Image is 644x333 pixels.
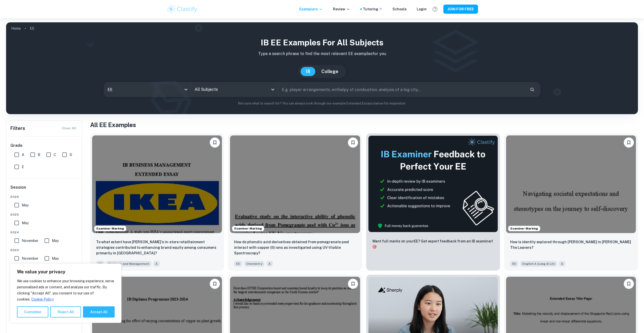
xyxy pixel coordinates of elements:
[363,6,382,12] a: Tutoring
[96,239,218,256] p: To what extent have IKEA's in-store retailtainment strategies contributed to enhancing brand equi...
[153,261,160,267] span: A
[234,261,242,267] span: EE
[510,239,632,250] p: How is identity explored through Deming Guo in Lisa Ko’s The Leavers?
[230,135,360,233] img: Chemistry EE example thumbnail: How do phenolic acid derivatives obtaine
[52,256,59,261] span: May
[22,152,24,157] span: A
[301,67,315,76] button: IB
[70,152,72,157] span: D
[366,133,500,271] a: ThumbnailWant full marks on yourEE? Get expert feedback from an IB examiner!
[52,238,59,243] span: May
[520,261,557,267] span: English A (Lang & Lit)
[10,51,634,57] p: Type a search phrase to find the most relevant EE examples for you
[624,279,634,289] button: Please log in to bookmark exemplars
[348,279,358,289] button: Please log in to bookmark exemplars
[10,184,78,195] h6: Session
[624,137,634,148] button: Please log in to bookmark exemplars
[22,256,38,261] span: November
[210,279,220,289] button: Please log in to bookmark exemplars
[166,4,198,14] img: Clastify logo
[210,137,220,148] button: Please log in to bookmark exemplars
[90,120,638,129] h1: All EE Examples
[10,264,121,323] div: We value your privacy
[94,226,126,231] span: Examiner Marking
[10,143,78,149] h6: Grade
[31,297,54,302] a: Cookie Policy
[104,82,191,97] div: EE
[22,238,38,243] span: November
[10,230,78,235] span: 2024
[11,25,21,32] a: Home
[10,37,634,49] h1: IB EE examples for all subjects
[90,133,224,271] a: Examiner MarkingPlease log in to bookmark exemplarsTo what extent have IKEA's in-store retailtain...
[443,5,478,14] button: JOIN FOR FREE
[6,22,638,114] img: profile cover
[38,152,40,157] span: B
[92,135,222,233] img: Business and Management EE example thumbnail: To what extent have IKEA's in-store reta
[278,82,526,97] input: E.g. player arrangements, enthalpy of combustion, analysis of a big city...
[417,6,427,12] a: Login
[22,164,24,170] span: E
[504,133,638,271] a: Examiner MarkingPlease log in to bookmark exemplarsHow is identity explored through Deming Guo in...
[506,135,636,233] img: English A (Lang & Lit) EE example thumbnail: How is identity explored through Deming
[106,261,151,267] span: Business and Management
[316,67,343,76] button: College
[431,5,439,13] button: Help and Feedback
[372,245,377,249] span: 🎯
[54,152,56,157] span: C
[528,85,536,94] button: Search
[83,306,115,318] button: Accept All
[22,220,29,226] span: May
[10,248,78,252] span: 2023
[50,306,81,318] button: Reject All
[508,226,540,231] span: Examiner Marking
[10,195,78,199] span: 2026
[559,261,565,267] span: A
[392,6,407,12] a: Schools
[299,6,323,12] p: Exemplars
[348,137,358,148] button: Please log in to bookmark exemplars
[17,306,48,318] button: Customise
[228,133,362,271] a: Examiner MarkingPlease log in to bookmark exemplarsHow do phenolic acid derivatives obtained from...
[30,26,34,31] p: EE
[372,238,494,250] p: Want full marks on your EE ? Get expert feedback from an IB examiner!
[266,261,273,267] span: A
[333,6,350,12] p: Review
[10,125,25,132] h6: Filters
[510,261,518,267] span: EE
[10,212,78,217] span: 2025
[17,278,115,302] p: We use cookies to enhance your browsing experience, serve personalised ads or content, and analys...
[244,261,264,267] span: Chemistry
[232,226,264,231] span: Examiner Marking
[269,86,276,93] button: Open
[368,135,498,232] img: Thumbnail
[22,202,29,208] span: May
[17,269,115,275] p: We value your privacy
[234,239,356,256] p: How do phenolic acid derivatives obtained from pomegranate peel interact with copper (II) ions as...
[96,261,104,267] span: EE
[10,101,634,106] p: Not sure what to search for? You can always look through our example Extended Essays below for in...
